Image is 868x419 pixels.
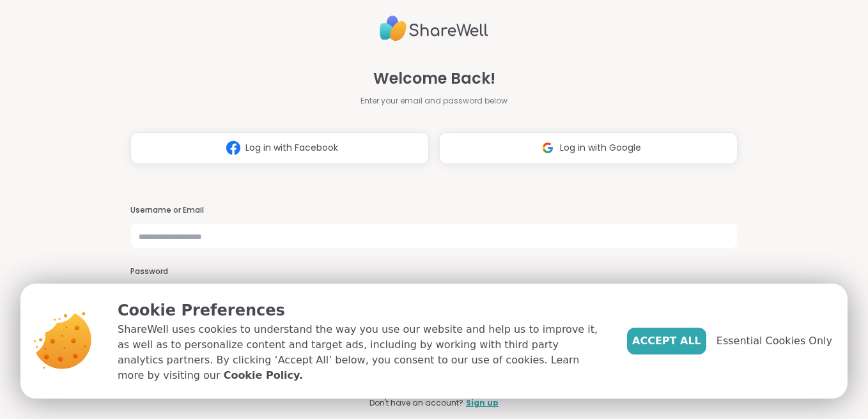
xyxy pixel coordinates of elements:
[245,141,338,155] span: Log in with Facebook
[130,205,738,216] h3: Username or Email
[130,132,429,164] button: Log in with Facebook
[536,136,560,160] img: ShareWell Logomark
[118,299,607,322] p: Cookie Preferences
[369,397,463,409] span: Don't have an account?
[717,333,832,349] span: Essential Cookies Only
[118,322,607,383] p: ShareWell uses cookies to understand the way you use our website and help us to improve it, as we...
[373,67,495,90] span: Welcome Back!
[380,10,488,47] img: ShareWell Logo
[627,328,706,354] button: Accept All
[439,132,738,164] button: Log in with Google
[360,95,508,107] span: Enter your email and password below
[560,141,641,155] span: Log in with Google
[466,397,499,409] a: Sign up
[221,136,245,160] img: ShareWell Logomark
[632,333,701,349] span: Accept All
[130,266,738,277] h3: Password
[224,368,303,383] a: Cookie Policy.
